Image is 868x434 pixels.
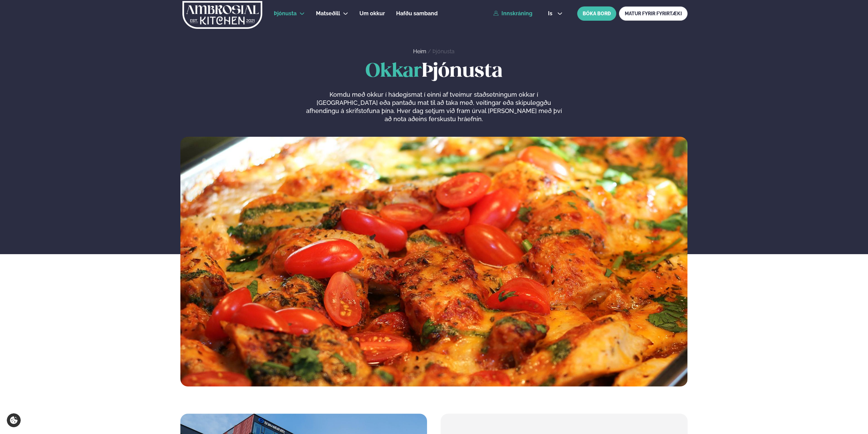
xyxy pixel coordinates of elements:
[432,48,455,55] a: Þjónusta
[305,91,562,123] p: Komdu með okkur í hádegismat í einni af tveimur staðsetningum okkar í [GEOGRAPHIC_DATA] eða panta...
[413,48,426,55] a: Heim
[543,11,568,16] button: is
[366,62,422,81] span: Okkar
[316,10,340,17] span: Matseðill
[548,11,554,16] span: is
[396,10,438,17] span: Hafðu samband
[316,10,340,18] a: Matseðill
[493,11,532,17] a: Innskráning
[619,6,688,21] a: MATUR FYRIR FYRIRTÆKI
[428,48,432,55] span: /
[274,10,297,18] a: Þjónusta
[359,10,385,18] a: Um okkur
[359,10,385,17] span: Um okkur
[274,10,297,17] span: Þjónusta
[180,137,688,386] img: image alt
[7,413,21,427] a: Cookie settings
[182,1,263,29] img: logo
[396,10,438,18] a: Hafðu samband
[180,61,688,82] h1: Þjónusta
[577,6,616,21] button: BÓKA BORÐ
